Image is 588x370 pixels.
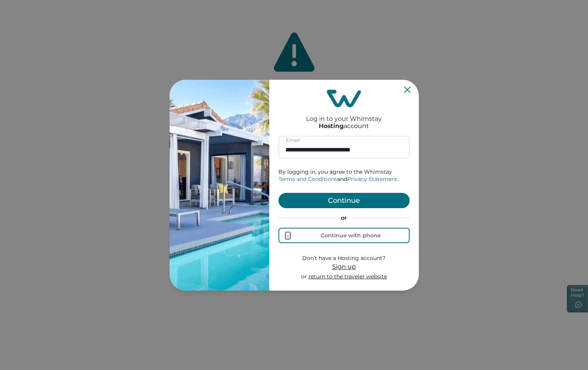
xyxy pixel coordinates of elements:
[278,168,410,183] p: By logging in, you agree to the Whimstay and
[308,273,387,280] a: return to the traveler website
[327,90,361,107] img: login-logo
[278,228,410,243] button: Continue with phone
[319,122,344,130] p: Hosting
[306,107,382,122] h2: Log in to your Whimstay
[278,193,410,208] button: Continue
[170,80,269,291] img: auth-banner
[347,176,399,183] a: Privacy Statement.
[278,214,410,222] p: or
[301,255,387,262] p: Don’t have a Hosting account?
[278,176,337,183] a: Terms and Conditions
[301,273,387,281] p: or
[321,232,381,238] div: Continue with phone
[332,263,356,270] span: Sign up
[319,122,369,130] p: account
[404,87,410,93] button: Close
